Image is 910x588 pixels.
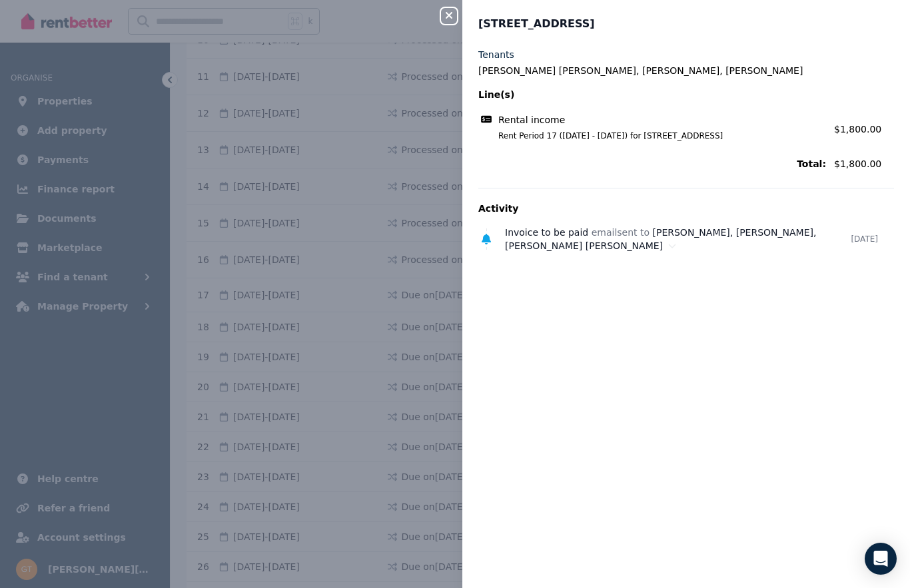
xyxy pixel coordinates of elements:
[851,234,878,244] time: [DATE]
[505,226,851,252] div: email sent to
[478,157,826,170] span: Total:
[834,157,894,170] span: $1,800.00
[865,543,897,575] div: Open Intercom Messenger
[478,16,595,32] span: [STREET_ADDRESS]
[478,202,894,215] p: Activity
[478,88,826,101] span: Line(s)
[834,124,881,135] span: $1,800.00
[505,227,816,251] span: [PERSON_NAME], [PERSON_NAME], [PERSON_NAME] [PERSON_NAME]
[478,64,894,77] legend: [PERSON_NAME] [PERSON_NAME], [PERSON_NAME], [PERSON_NAME]
[498,113,565,127] span: Rental income
[482,131,826,141] span: Rent Period 17 ([DATE] - [DATE]) for [STREET_ADDRESS]
[505,227,588,238] span: Invoice to be paid
[478,48,514,61] label: Tenants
